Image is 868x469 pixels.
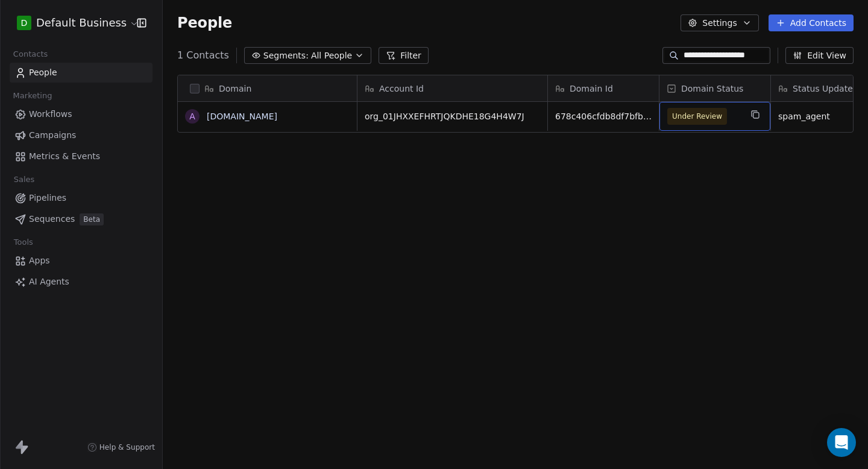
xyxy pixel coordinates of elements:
[29,108,72,121] span: Workflows
[263,49,309,62] span: Segments:
[99,442,155,452] span: Help & Support
[80,213,104,225] span: Beta
[379,47,429,64] button: Filter
[548,75,659,101] div: Domain Id
[29,192,66,204] span: Pipelines
[681,14,758,31] button: Settings
[10,63,153,83] a: People
[681,83,743,95] span: Domain Status
[29,254,50,267] span: Apps
[87,442,155,452] a: Help & Support
[29,66,57,79] span: People
[10,125,153,145] a: Campaigns
[555,110,652,122] span: 678c406cfdb8df7bfbb6d7bd
[672,110,722,122] span: Under Review
[357,75,547,101] div: Account Id
[207,112,277,121] a: [DOMAIN_NAME]
[29,275,69,288] span: AI Agents
[177,14,232,32] span: People
[189,110,195,123] div: a
[10,188,153,208] a: Pipelines
[8,171,40,189] span: Sales
[29,129,76,142] span: Campaigns
[177,48,229,63] span: 1 Contacts
[785,47,854,64] button: Edit View
[659,75,770,101] div: Domain Status
[178,102,357,459] div: grid
[8,233,38,251] span: Tools
[178,75,357,101] div: Domain
[570,83,613,95] span: Domain Id
[10,146,153,166] a: Metrics & Events
[379,83,424,95] span: Account Id
[10,251,153,271] a: Apps
[21,17,28,29] span: D
[14,13,128,33] button: DDefault Business
[29,150,100,163] span: Metrics & Events
[10,104,153,124] a: Workflows
[29,213,75,225] span: Sequences
[8,87,57,105] span: Marketing
[365,110,540,122] span: org_01JHXXEFHRTJQKDHE18G4H4W7J
[219,83,251,95] span: Domain
[827,428,856,457] div: Open Intercom Messenger
[36,15,127,31] span: Default Business
[769,14,854,31] button: Add Contacts
[10,209,153,229] a: SequencesBeta
[10,272,153,292] a: AI Agents
[8,45,53,63] span: Contacts
[311,49,352,62] span: All People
